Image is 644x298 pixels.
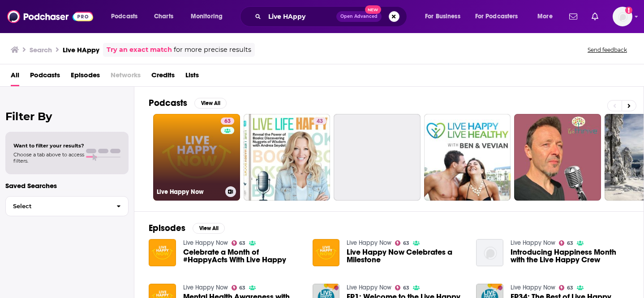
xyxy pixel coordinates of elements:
input: Search podcasts, credits, & more... [265,9,336,24]
span: 63 [403,241,409,245]
span: Logged in as megcassidy [613,7,632,26]
a: 63 [395,240,409,246]
a: 43 [313,118,326,125]
button: open menu [419,9,472,24]
h2: Filter By [5,110,129,123]
span: Podcasts [111,10,137,23]
a: Try an exact match [107,45,172,55]
span: Networks [111,68,141,86]
img: User Profile [613,7,632,26]
button: View All [194,98,227,109]
button: open menu [531,9,564,24]
a: Live Happy Now [347,239,391,247]
a: Live Happy Now Celebrates a Milestone [347,248,465,264]
a: Episodes [71,68,100,86]
a: 63 [221,118,234,125]
a: Live Happy Now [183,284,228,291]
img: Introducing Happiness Month with the Live Happy Crew [476,239,503,266]
a: Podcasts [30,68,60,86]
span: Choose a tab above to access filters. [13,151,84,164]
span: For Business [425,10,460,23]
h2: Podcasts [149,97,187,109]
h3: Live HAppy [63,46,99,54]
button: Select [5,196,129,216]
span: New [365,5,381,14]
a: 43 [244,114,331,201]
span: 43 [317,117,323,126]
svg: Add a profile image [625,7,632,14]
a: Live Happy Now [511,284,555,291]
span: Charts [154,10,173,23]
a: 63Live Happy Now [153,114,240,201]
a: All [11,68,19,86]
span: Want to filter your results? [13,143,84,149]
span: 63 [567,241,573,245]
button: open menu [185,9,234,24]
button: Open AdvancedNew [336,11,382,22]
span: 63 [567,286,573,290]
span: 63 [239,241,245,245]
p: Saved Searches [5,181,129,190]
button: open menu [105,9,149,24]
a: PodcastsView All [149,97,227,109]
a: 63 [395,285,409,290]
a: EpisodesView All [149,222,225,234]
span: For Podcasters [475,10,518,23]
button: Send feedback [585,46,630,54]
a: 63 [232,285,246,290]
a: Show notifications dropdown [588,9,602,24]
span: 63 [403,286,409,290]
a: Show notifications dropdown [566,9,581,24]
span: More [537,10,553,23]
a: 63 [232,240,246,246]
img: Podchaser - Follow, Share and Rate Podcasts [7,8,93,25]
a: Live Happy Now [183,239,228,247]
span: for more precise results [174,45,251,55]
a: Live Happy Now [347,284,391,291]
a: Credits [151,68,175,86]
span: Select [6,203,109,209]
h3: Live Happy Now [157,188,222,196]
a: Live Happy Now [511,239,555,247]
a: Celebrate a Month of #HappyActs With Live Happy [183,248,302,264]
h3: Search [30,46,52,54]
a: Lists [185,68,199,86]
span: 63 [239,286,245,290]
button: View All [193,223,225,234]
span: 63 [224,117,231,126]
div: Search podcasts, credits, & more... [249,6,416,27]
a: Charts [148,9,179,24]
button: Show profile menu [613,7,632,26]
img: Live Happy Now Celebrates a Milestone [313,239,340,266]
span: Open Advanced [340,14,378,19]
a: Introducing Happiness Month with the Live Happy Crew [511,248,629,264]
span: Monitoring [191,10,223,23]
a: 63 [559,285,573,290]
img: Celebrate a Month of #HappyActs With Live Happy [149,239,176,266]
h2: Episodes [149,222,185,234]
button: open menu [469,9,531,24]
a: 63 [559,240,573,246]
